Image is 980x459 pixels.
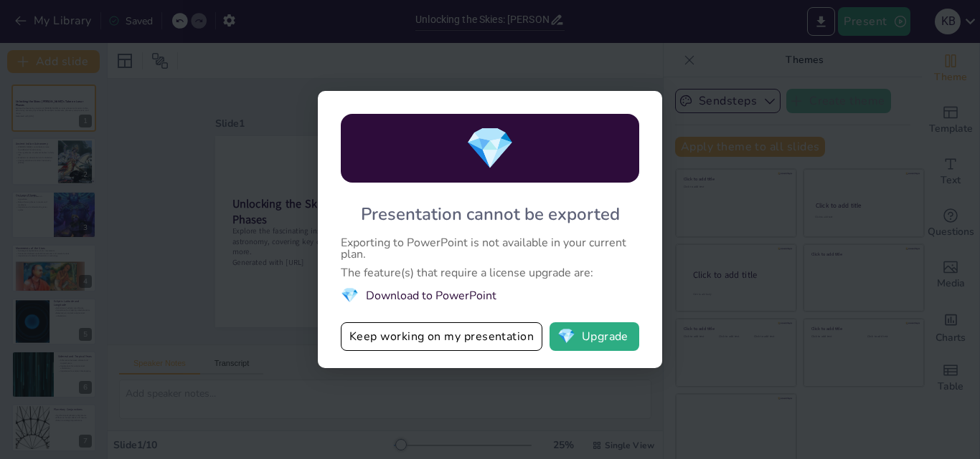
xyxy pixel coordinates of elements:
[341,237,639,260] div: Exporting to PowerPoint is not available in your current plan.
[341,286,359,305] span: diamond
[341,322,542,351] button: Keep working on my presentation
[557,329,575,344] span: diamond
[550,322,639,351] button: diamondUpgrade
[341,286,639,305] li: Download to PowerPoint
[465,121,515,176] span: diamond
[361,203,620,226] div: Presentation cannot be exported
[341,267,639,279] div: The feature(s) that require a license upgrade are:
